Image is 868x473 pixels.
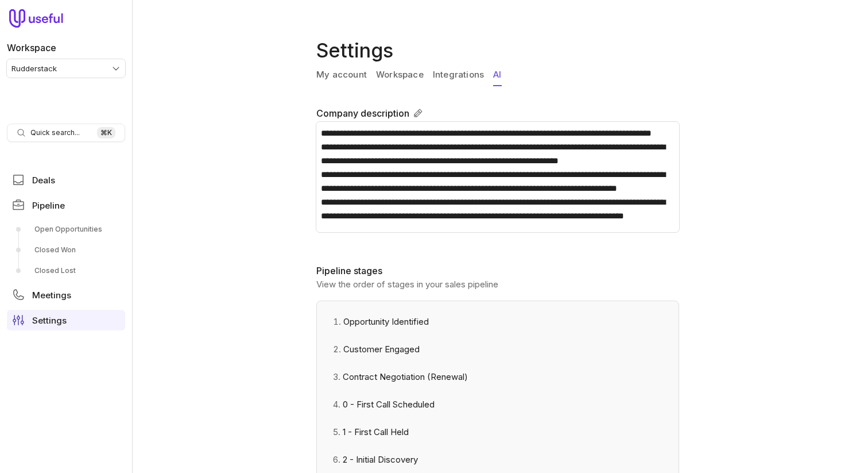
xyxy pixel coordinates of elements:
a: Deals [7,170,125,190]
p: View the order of stages in your sales pipeline [316,278,679,291]
span: Quick search... [30,128,80,137]
span: Meetings [32,291,71,299]
kbd: ⌘ K [97,127,115,139]
li: 1 - First Call Held [326,418,669,446]
li: 0 - First Call Scheduled [326,391,669,418]
a: Pipeline [7,195,125,216]
a: AI [493,64,501,86]
div: Pipeline submenu [7,220,125,280]
h1: Settings [316,37,684,64]
a: Open Opportunities [7,220,125,239]
span: Deals [32,176,55,184]
li: Contract Negotiation (Renewal) [326,363,669,391]
a: My account [316,64,367,86]
a: Settings [7,310,125,330]
li: Opportunity Identified [326,308,669,336]
label: Company description [316,106,409,120]
a: Meetings [7,284,125,305]
button: Edit company description [409,105,427,122]
a: Integrations [433,64,484,86]
label: Workspace [7,41,56,55]
a: Closed Won [7,241,125,259]
h2: Pipeline stages [316,264,679,278]
a: Closed Lost [7,262,125,280]
span: Settings [32,316,67,325]
li: Customer Engaged [326,336,669,363]
span: Pipeline [32,201,65,210]
a: Workspace [376,64,424,86]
